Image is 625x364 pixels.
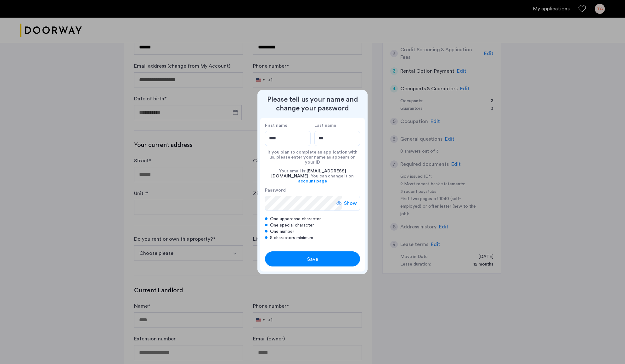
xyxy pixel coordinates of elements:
div: 8 characters minimum [265,235,360,241]
div: One number [265,228,360,235]
div: Your email is: . You can change it on [265,165,360,188]
span: Show [344,199,357,207]
a: account page [298,179,327,184]
div: If you plan to complete an application with us, please enter your name as appears on your ID [265,146,360,165]
label: Password [265,188,342,193]
h2: Please tell us your name and change your password [260,95,365,113]
label: First name [265,123,311,128]
span: Save [307,255,318,263]
button: button [265,251,360,266]
div: One uppercase character [265,216,360,222]
div: One special character [265,222,360,228]
span: [EMAIL_ADDRESS][DOMAIN_NAME] [271,169,346,178]
label: Last name [314,123,360,128]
